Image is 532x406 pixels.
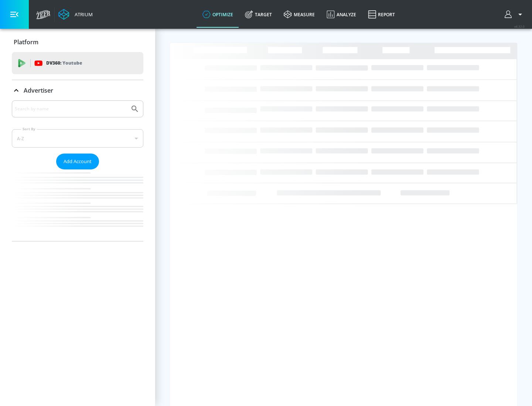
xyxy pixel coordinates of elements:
[12,80,143,101] div: Advertiser
[12,100,143,241] div: Advertiser
[12,169,143,241] nav: list of Advertiser
[278,1,321,28] a: measure
[72,11,93,18] div: Atrium
[64,157,92,166] span: Add Account
[321,1,362,28] a: Analyze
[62,59,82,67] p: Youtube
[514,24,525,28] span: v 4.32.0
[21,127,37,131] label: Sort By
[58,9,93,20] a: Atrium
[12,52,143,74] div: DV360: Youtube
[12,129,143,148] div: A-Z
[46,59,82,67] p: DV360:
[14,38,38,46] p: Platform
[56,154,99,169] button: Add Account
[239,1,278,28] a: Target
[15,104,127,114] input: Search by name
[197,1,239,28] a: optimize
[12,32,143,52] div: Platform
[362,1,401,28] a: Report
[24,86,53,94] p: Advertiser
